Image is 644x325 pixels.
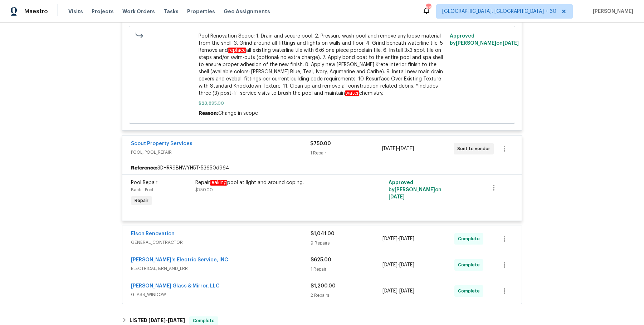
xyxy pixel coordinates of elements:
[195,179,352,186] div: Repair pool at light and around coping.
[590,8,633,15] span: [PERSON_NAME]
[310,141,331,146] span: $750.00
[311,231,335,236] span: $1,041.00
[399,236,414,241] span: [DATE]
[311,240,382,247] div: 9 Repairs
[210,180,227,186] em: leaking
[148,318,166,323] span: [DATE]
[131,231,175,236] a: Elson Renovation
[442,8,556,15] span: [GEOGRAPHIC_DATA], [GEOGRAPHIC_DATA] + 60
[92,8,114,15] span: Projects
[345,90,359,96] em: water
[224,8,270,15] span: Geo Assignments
[450,34,519,46] span: Approved by [PERSON_NAME] on
[457,145,493,152] span: Sent to vendor
[164,9,179,14] span: Tasks
[168,318,185,323] span: [DATE]
[382,145,414,152] span: -
[131,164,157,172] b: Reference:
[199,111,218,116] span: Reason:
[199,33,446,97] span: Pool Renovation Scope: 1. Drain and secure pool. 2. Pressure wash pool and remove any loose mater...
[190,317,218,324] span: Complete
[131,188,153,192] span: Back - Pool
[503,41,519,46] span: [DATE]
[228,48,246,53] em: replace
[382,235,414,242] span: -
[399,146,414,151] span: [DATE]
[131,284,220,289] a: [PERSON_NAME] Glass & Mirror, LLC
[131,239,311,246] span: GENERAL_CONTRACTOR
[131,265,311,272] span: ELECTRICAL, BRN_AND_LRR
[131,257,228,262] a: [PERSON_NAME]'s Electric Service, INC
[187,8,215,15] span: Properties
[199,100,446,107] span: $23,895.00
[310,149,382,157] div: 1 Repair
[311,257,331,262] span: $625.00
[131,141,192,146] a: Scout Property Services
[130,316,185,325] h6: LISTED
[458,261,483,269] span: Complete
[311,266,382,273] div: 1 Repair
[382,262,397,267] span: [DATE]
[122,8,155,15] span: Work Orders
[311,284,336,289] span: $1,200.00
[382,289,397,294] span: [DATE]
[458,235,483,242] span: Complete
[311,292,382,299] div: 2 Repairs
[148,318,185,323] span: -
[399,262,414,267] span: [DATE]
[24,8,48,15] span: Maestro
[382,261,414,269] span: -
[131,291,311,298] span: GLASS_WINDOW
[382,287,414,295] span: -
[131,149,310,156] span: POOL, POOL_REPAIR
[389,194,405,200] span: [DATE]
[131,180,157,185] span: Pool Repair
[195,188,213,192] span: $750.00
[132,197,151,204] span: Repair
[218,111,258,116] span: Change in scope
[389,180,441,200] span: Approved by [PERSON_NAME] on
[399,289,414,294] span: [DATE]
[382,146,397,151] span: [DATE]
[426,4,431,11] div: 585
[122,162,522,174] div: 3DHRR9BHWYH5T-53650d964
[68,8,83,15] span: Visits
[382,236,397,241] span: [DATE]
[458,287,483,295] span: Complete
